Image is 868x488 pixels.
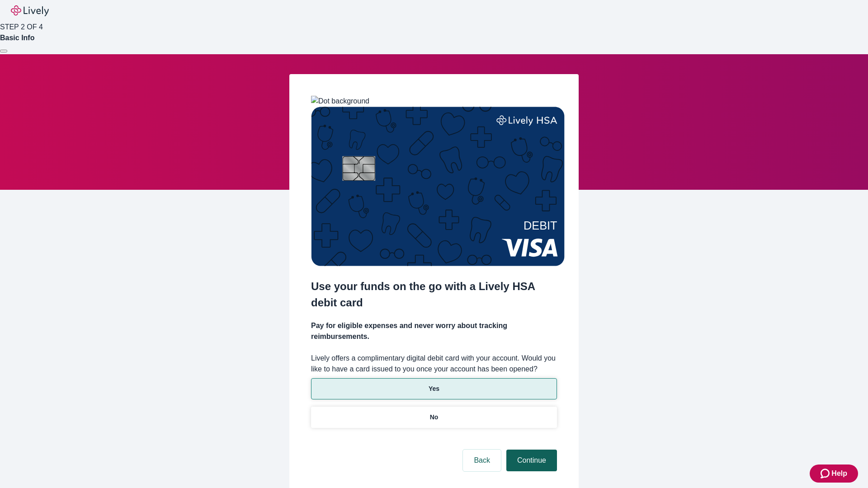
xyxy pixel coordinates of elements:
[506,450,557,471] button: Continue
[831,468,847,479] span: Help
[311,320,557,342] h4: Pay for eligible expenses and never worry about tracking reimbursements.
[311,278,557,311] h2: Use your funds on the go with a Lively HSA debit card
[11,5,49,16] img: Lively
[430,413,439,422] p: No
[311,107,565,266] img: Debit card
[463,450,501,471] button: Back
[311,407,557,428] button: No
[311,96,369,107] img: Dot background
[311,353,557,375] label: Lively offers a complimentary digital debit card with your account. Would you like to have a card...
[810,465,858,483] button: Zendesk support iconHelp
[821,468,831,479] svg: Zendesk support icon
[311,378,557,399] button: Yes
[429,384,439,394] p: Yes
